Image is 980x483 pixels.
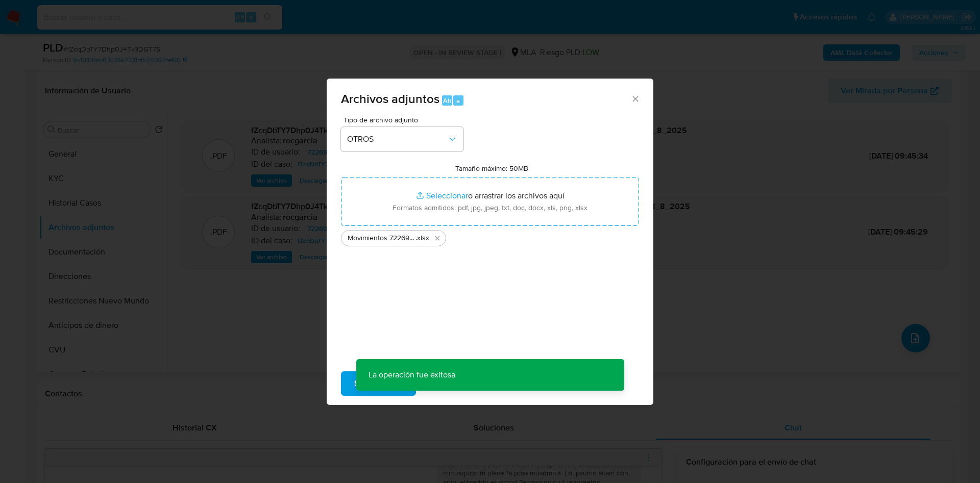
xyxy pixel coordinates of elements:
span: Archivos adjuntos [341,90,439,108]
span: Cancelar [433,372,467,395]
span: Movimientos 722699649 [348,233,415,243]
span: a [456,96,460,106]
button: Cerrar [630,94,640,103]
label: Tamaño máximo: 50MB [455,164,528,173]
button: OTROS [341,127,463,151]
button: Subir archivo [341,371,416,396]
span: Subir archivo [354,372,403,395]
p: La operación fue exitosa [356,359,468,391]
span: Alt [443,96,451,106]
span: .xlsx [415,233,429,243]
button: Eliminar Movimientos 722699649.xlsx [431,232,444,244]
span: OTROS [347,134,447,144]
span: Tipo de archivo adjunto [344,116,466,123]
ul: Archivos seleccionados [341,226,639,246]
